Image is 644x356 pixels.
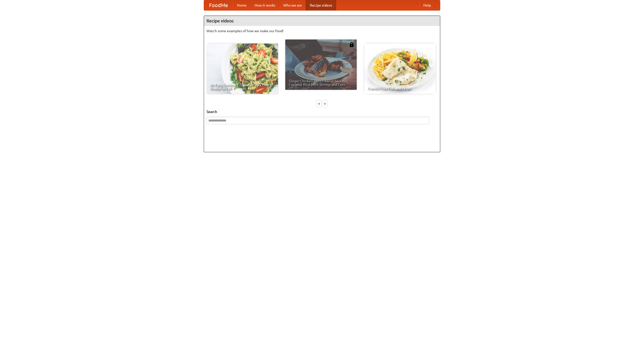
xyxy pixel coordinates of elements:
[323,100,327,107] div: »
[251,0,279,10] a: How it works
[349,42,354,47] img: 483408.png
[317,100,321,107] div: «
[204,16,440,26] h4: Recipe videos
[207,109,437,114] h5: Search
[364,44,436,94] a: French Fries Fish and Chips
[233,0,251,10] a: Home
[306,0,336,10] a: Recipe videos
[207,28,437,33] p: Watch some examples of how we make our food!
[210,83,274,90] span: An Easy, Summery Tomato Pasta That's Ready for Fall
[419,0,435,10] a: Help
[204,0,233,10] a: FoodMe
[279,0,306,10] a: Who we are
[368,87,432,90] span: French Fries Fish and Chips
[207,44,278,94] a: An Easy, Summery Tomato Pasta That's Ready for Fall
